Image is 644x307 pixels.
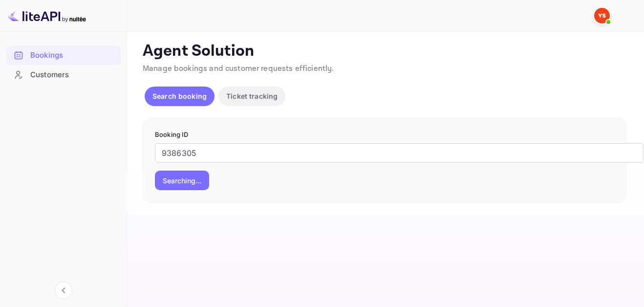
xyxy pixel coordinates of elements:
[6,46,121,65] div: Bookings
[152,91,207,101] p: Search booking
[6,66,121,84] a: Customers
[226,91,278,101] p: Ticket tracking
[155,171,209,190] button: Searching...
[30,69,116,81] div: Customers
[55,282,72,299] button: Collapse navigation
[143,42,626,61] p: Agent Solution
[143,64,334,74] span: Manage bookings and customer requests efficiently.
[6,66,121,85] div: Customers
[30,50,116,61] div: Bookings
[6,46,121,64] a: Bookings
[8,8,86,23] img: LiteAPI logo
[155,143,644,163] input: Enter Booking ID (e.g., 63782194)
[155,130,614,140] p: Booking ID
[594,8,610,23] img: Yandex Support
